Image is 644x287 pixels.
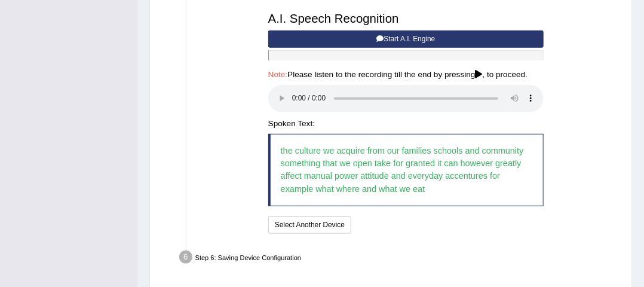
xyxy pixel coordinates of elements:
[268,30,544,48] button: Start A.I. Engine
[268,120,544,129] h4: Spoken Text:
[268,71,544,80] h4: Please listen to the recording till the end by pressing , to proceed.
[268,12,544,25] h3: A.I. Speech Recognition
[268,134,544,206] blockquote: the culture we acquire from our families schools and community something that we open take for gr...
[175,248,627,270] div: Step 6: Saving Device Configuration
[268,216,351,234] button: Select Another Device
[268,70,288,79] span: Note:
